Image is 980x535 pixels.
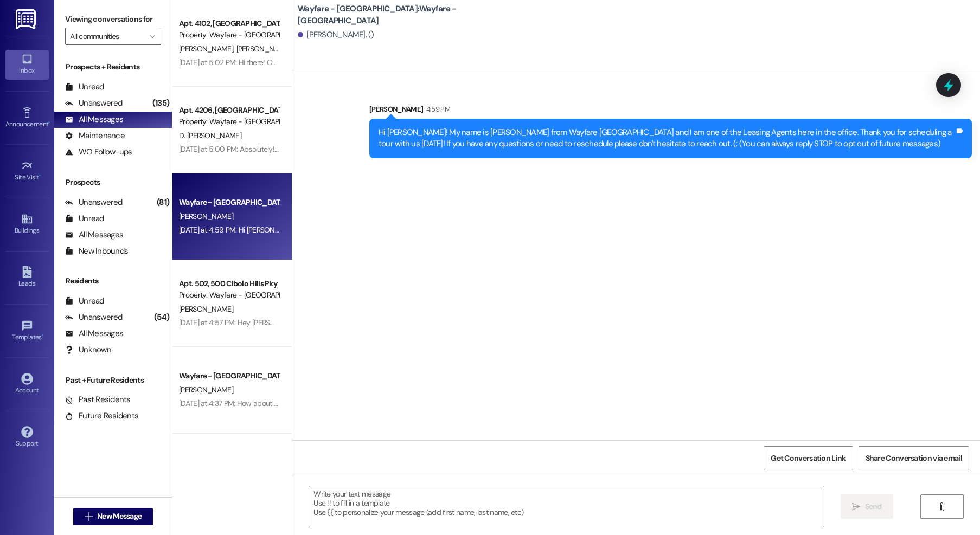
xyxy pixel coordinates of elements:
a: Inbox [5,50,49,79]
div: All Messages [65,114,123,125]
div: All Messages [65,328,123,339]
a: Support [5,423,49,452]
div: Unread [65,81,104,93]
div: All Messages [65,229,123,241]
a: Templates • [5,317,49,346]
div: Apt. 4206, [GEOGRAPHIC_DATA] [179,105,279,116]
span: Share Conversation via email [866,453,962,464]
img: ResiDesk Logo [16,9,38,29]
div: Hi [PERSON_NAME]! My name is [PERSON_NAME] from Wayfare [GEOGRAPHIC_DATA] and I am one of the Lea... [379,127,955,150]
div: Past Residents [65,394,131,405]
span: [PERSON_NAME] [179,304,233,314]
div: Prospects + Residents [54,61,172,73]
div: Unknown [65,344,111,356]
div: Prospects [54,177,172,188]
div: [DATE] at 4:57 PM: Hey [PERSON_NAME]! They will be here [DATE] between 10:30am to 1:30pm. [179,318,478,327]
div: Wayfare - [GEOGRAPHIC_DATA] [179,370,279,382]
div: Property: Wayfare - [GEOGRAPHIC_DATA] [179,116,279,127]
button: Send [841,494,893,519]
span: D. [PERSON_NAME] [179,131,241,140]
span: • [39,172,41,179]
button: Get Conversation Link [764,446,853,470]
label: Viewing conversations for [65,11,161,28]
span: New Message [97,511,142,522]
div: Unread [65,295,104,307]
a: Buildings [5,210,49,239]
div: (81) [154,194,172,211]
input: All communities [70,28,144,45]
div: New Inbounds [65,246,128,257]
div: Unread [65,213,104,224]
a: Site Visit • [5,157,49,186]
div: WO Follow-ups [65,146,132,158]
div: Property: Wayfare - [GEOGRAPHIC_DATA] [179,289,279,301]
div: (135) [150,95,172,112]
span: Get Conversation Link [771,453,846,464]
i:  [149,32,155,41]
div: Maintenance [65,130,125,141]
span: Send [865,501,882,512]
span: • [42,332,43,339]
i:  [852,502,860,511]
div: Wayfare - [GEOGRAPHIC_DATA] [179,197,279,208]
div: Apt. 4102, [GEOGRAPHIC_DATA] [179,18,279,29]
span: [PERSON_NAME] [236,44,291,54]
i:  [938,502,946,511]
div: Property: Wayfare - [GEOGRAPHIC_DATA] [179,29,279,41]
div: [DATE] at 4:37 PM: How about now? [179,398,291,408]
div: Future Residents [65,410,138,422]
div: Unanswered [65,197,123,208]
span: [PERSON_NAME] [179,44,236,54]
div: Residents [54,275,172,287]
button: New Message [73,508,153,525]
div: [PERSON_NAME] [369,104,972,119]
i:  [85,512,93,521]
div: Past + Future Residents [54,375,172,386]
div: [DATE] at 5:02 PM: Hi there! Once we walk the unit after you turn in keys and we move you out the... [179,57,817,67]
a: Account [5,370,49,399]
div: Apt. 502, 500 Cibolo Hills Pky [179,278,279,289]
div: Wayfare - [GEOGRAPHIC_DATA] [179,457,279,468]
div: [DATE] at 5:00 PM: Absolutely! We are excited to welcome you to our community. [179,144,434,154]
div: 4:59 PM [424,104,450,115]
button: Share Conversation via email [859,446,969,470]
div: [PERSON_NAME]. () [298,29,374,41]
div: Unanswered [65,98,123,109]
span: • [48,119,50,126]
b: Wayfare - [GEOGRAPHIC_DATA]: Wayfare - [GEOGRAPHIC_DATA] [298,3,515,27]
div: Unanswered [65,312,123,323]
div: (54) [151,309,172,326]
span: [PERSON_NAME] [179,211,233,221]
a: Leads [5,263,49,292]
span: [PERSON_NAME] [179,385,233,395]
